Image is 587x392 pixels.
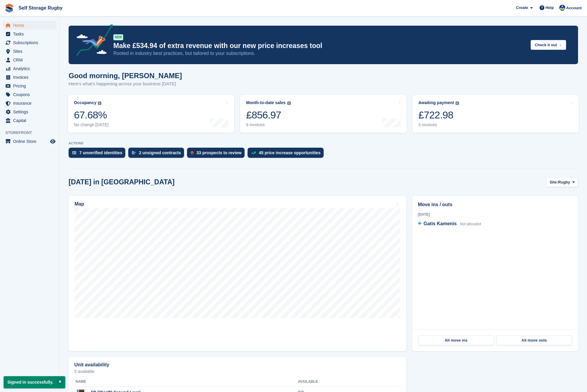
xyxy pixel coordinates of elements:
span: Subscriptions [13,38,49,47]
img: icon-info-grey-7440780725fd019a000dd9b08b2336e03edf1995a4989e88bcd33f0948082b44.svg [98,101,101,105]
div: [DATE] [418,212,572,217]
a: menu [3,137,56,146]
p: Here's what's happening across your business [DATE] [69,81,182,87]
a: All move ins [418,336,494,345]
div: Awaiting payment [418,100,454,105]
span: Pricing [13,82,49,90]
span: Not allocated [460,222,481,226]
span: CRM [13,56,49,64]
div: £856.97 [246,109,291,121]
a: Preview store [49,138,56,145]
img: Richard Palmer [559,5,565,11]
div: 33 prospects to review [197,150,242,155]
img: price-adjustments-announcement-icon-8257ccfd72463d97f412b2fc003d46551f7dbcb40ab6d574587a9cd5c0d94... [71,24,113,58]
a: 33 prospects to review [187,148,248,161]
div: 7 unverified identities [79,150,122,155]
span: Create [516,5,528,11]
div: £722.98 [418,109,459,121]
th: Name [74,377,298,387]
a: 7 unverified identities [69,148,128,161]
a: menu [3,108,56,116]
p: 5 available [74,369,401,374]
span: Online Store [13,137,49,146]
span: Home [13,21,49,30]
img: icon-info-grey-7440780725fd019a000dd9b08b2336e03edf1995a4989e88bcd33f0948082b44.svg [455,101,459,105]
h2: Unit availability [74,362,109,368]
div: Occupancy [74,100,96,105]
a: 2 unsigned contracts [128,148,187,161]
div: No change [DATE] [74,122,109,127]
div: 6 invoices [246,122,291,127]
span: Storefront [5,130,59,136]
span: Analytics [13,64,49,73]
a: menu [3,30,56,38]
span: Rugby [558,179,570,185]
span: Coupons [13,90,49,99]
a: menu [3,21,56,30]
a: menu [3,99,56,107]
div: 45 price increase opportunities [259,150,321,155]
img: verify_identity-adf6edd0f0f0b5bbfe63781bf79b02c33cf7c696d77639b501bdc392416b5a36.svg [72,151,76,155]
a: menu [3,82,56,90]
div: 2 unsigned contracts [139,150,181,155]
button: Site: Rugby [546,177,578,187]
div: Month-to-date sales [246,100,285,105]
a: Gatis Kamenis Not allocated [418,220,481,228]
button: Check it out → [531,40,566,50]
h2: [DATE] in [GEOGRAPHIC_DATA] [69,178,174,186]
div: 67.68% [74,109,109,121]
p: Signed in successfully. [4,376,65,388]
a: menu [3,73,56,81]
a: 45 price increase opportunities [248,148,327,161]
span: Settings [13,108,49,116]
p: Rooted in industry best practices, but tailored to your subscriptions. [113,50,526,57]
img: price_increase_opportunities-93ffe204e8149a01c8c9dc8f82e8f89637d9d84a8eef4429ea346261dce0b2c0.svg [251,152,256,154]
span: Insurance [13,99,49,107]
a: Self Storage Rugby [16,3,65,13]
span: Capital [13,116,49,125]
span: Account [566,5,582,11]
h2: Move ins / outs [418,201,572,208]
a: Map [69,196,406,351]
a: menu [3,38,56,47]
div: 5 invoices [418,122,459,127]
span: Gatis Kamenis [424,221,457,226]
p: ACTIONS [69,141,578,145]
h1: Good morning, [PERSON_NAME] [69,72,182,80]
a: Awaiting payment £722.98 5 invoices [413,95,579,133]
span: Tasks [13,30,49,38]
img: contract_signature_icon-13c848040528278c33f63329250d36e43548de30e8caae1d1a13099fd9432cc5.svg [132,151,136,155]
p: Make £534.94 of extra revenue with our new price increases tool [113,41,526,50]
a: menu [3,56,56,64]
span: Site: [550,179,558,185]
a: menu [3,47,56,55]
a: menu [3,116,56,125]
img: prospect-51fa495bee0391a8d652442698ab0144808aea92771e9ea1ae160a38d050c398.svg [191,151,194,155]
span: Help [546,5,554,11]
span: Sites [13,47,49,55]
span: Invoices [13,73,49,81]
a: Occupancy 67.68% No change [DATE] [68,95,234,133]
h2: Map [75,201,84,207]
a: menu [3,90,56,99]
img: stora-icon-8386f47178a22dfd0bd8f6a31ec36ba5ce8667c1dd55bd0f319d3a0aa187defe.svg [5,4,14,13]
div: NEW [113,34,123,40]
img: icon-info-grey-7440780725fd019a000dd9b08b2336e03edf1995a4989e88bcd33f0948082b44.svg [287,101,291,105]
a: Month-to-date sales £856.97 6 invoices [240,95,406,133]
th: Available [298,377,361,387]
a: menu [3,64,56,73]
a: All move outs [496,336,572,345]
